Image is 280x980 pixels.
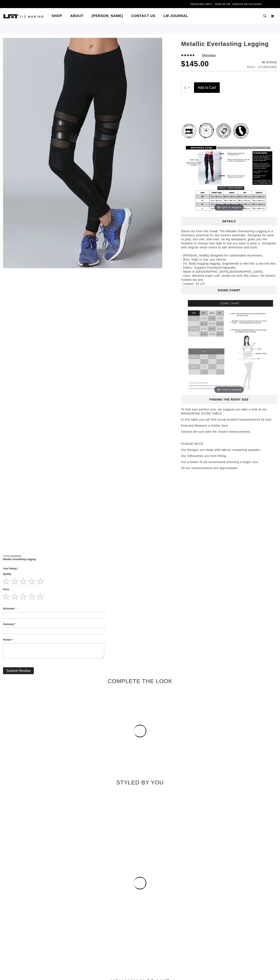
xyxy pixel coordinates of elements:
img: main product photo [3,38,162,268]
a: store logo [3,14,43,19]
span: Add to Cart [198,86,216,90]
span: Summary [3,623,14,626]
span: [PERSON_NAME] [92,14,123,18]
div: LF190510ME [258,65,277,69]
p: Find and Measure a similar item. [181,424,277,428]
a: Click to expand [181,144,277,212]
p: All our measurements are approximate. [181,466,277,470]
p: PLEASE NOTE: [181,442,277,446]
a: 5Reviews [202,54,216,57]
p: Our Designs are made with fabrics containing spandex . [181,448,277,452]
a: Sign In [215,3,225,6]
a: Tracking Info [190,3,212,6]
span: Nickname [3,607,15,610]
span: Submit Review [6,669,31,673]
a: Finding the Right Size [181,395,277,404]
span: Styled By You [116,779,164,786]
p: Our Silhouettes are form fitting. [181,454,277,458]
select: Qty [181,82,192,93]
a: LM Journal [159,13,192,20]
strong: SKU [247,65,256,69]
span: About [70,14,83,18]
span: You're reviewing: [3,555,21,557]
span: Your Rating [3,567,17,570]
a: Click to expand [181,298,277,394]
span: Contact Us [131,14,155,18]
p: Choose the size with the closest measurements. [181,430,277,434]
div: 94% [181,54,195,56]
span: Shop [52,13,62,19]
a: Contact Us [127,13,159,20]
p: In this table you will find actual product measurements by size. [181,417,277,422]
a: Create an Account [232,3,262,6]
button: Submit Review [3,667,34,674]
span: In stock [262,61,277,64]
span: Metallic Everlasting Legging [181,40,269,47]
a: Shop [52,13,66,19]
span: Quality [3,573,11,575]
span: $145.00 [181,60,209,68]
span: Price [3,588,9,591]
div: Availability [247,60,277,64]
a: Details [181,217,277,226]
span: LM Journal [163,14,188,18]
span: Complete the Look [108,678,172,684]
button: Add to Cart [194,82,220,93]
span: Review [3,638,11,641]
strong: Metallic Everlasting Legging [3,558,104,561]
a: [PERSON_NAME] [88,13,127,20]
a: Sizing Chart [181,286,277,295]
a: About [66,13,87,20]
p: For a looser fit we recommend choosing a larger size. [181,460,277,464]
p: Stand out from the crowd. The Metallic Everlasting Legging is a shimmery essential for the modern... [181,229,277,286]
span: Reviews [204,54,216,57]
p: To find your perfect size, we suggest you take a look at our MEASURING GUIDE TABLE. [181,407,277,415]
